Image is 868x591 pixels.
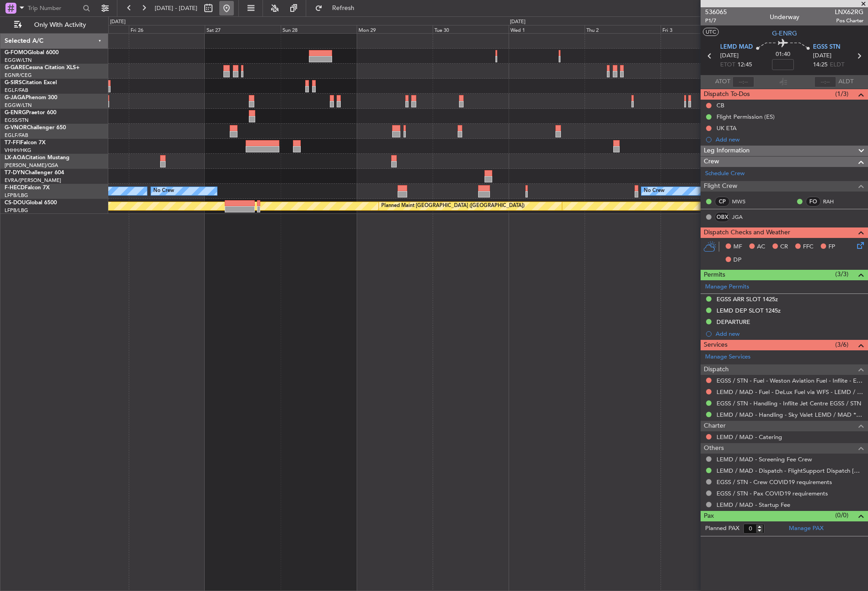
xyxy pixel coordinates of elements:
span: (0/0) [835,510,848,520]
span: Dispatch [704,364,729,375]
a: LEMD / MAD - Screening Fee Crew [717,455,812,463]
div: EGSS ARR SLOT 1425z [717,295,778,303]
a: Manage Services [705,353,751,362]
a: EGLF/FAB [5,132,28,139]
a: EGSS / STN - Fuel - Weston Aviation Fuel - Inflite - EGSS / STN [717,377,863,384]
input: --:-- [732,76,754,87]
span: Only With Activity [24,22,96,28]
div: Planned Maint [GEOGRAPHIC_DATA] ([GEOGRAPHIC_DATA]) [381,199,525,213]
a: EGGW/LTN [5,57,32,64]
div: FO [806,197,821,207]
label: Planned PAX [705,524,739,533]
a: LEMD / MAD - Handling - Sky Valet LEMD / MAD **MY HANDLING** [717,411,863,419]
div: Fri 3 [661,25,737,33]
span: DP [733,256,742,265]
a: LEMD / MAD - Catering [717,433,782,441]
a: Manage PAX [789,524,823,533]
span: (3/6) [835,340,848,349]
a: Manage Permits [705,283,749,292]
span: Charter [704,421,726,431]
div: Add new [716,136,863,143]
a: [PERSON_NAME]/QSA [5,162,58,169]
span: FFC [803,242,813,252]
a: MWS [732,197,752,206]
span: P1/7 [705,17,727,25]
a: G-GARECessna Citation XLS+ [5,65,80,71]
span: Flight Crew [704,181,737,192]
span: 12:45 [737,61,752,70]
span: G-JAGA [5,95,25,101]
span: ELDT [830,61,844,70]
a: EGSS / STN - Handling - Inflite Jet Centre EGSS / STN [717,399,861,407]
span: T7-DYN [5,170,25,176]
span: ALDT [838,77,853,86]
span: Others [704,443,724,454]
button: Refresh [311,1,365,15]
span: 536065 [705,7,727,17]
div: Sun 28 [281,25,357,33]
a: RAH [823,197,843,206]
span: G-ENRG [5,110,26,116]
a: Schedule Crew [705,169,745,178]
a: EGLF/FAB [5,87,28,94]
div: LEMD DEP SLOT 1245z [717,307,781,314]
a: EGSS/STN [5,117,29,124]
div: Tue 30 [433,25,509,33]
a: T7-FFIFalcon 7X [5,140,45,146]
div: Add new [716,330,863,338]
span: G-SIRS [5,80,22,86]
div: Wed 1 [509,25,585,33]
span: ATOT [715,77,730,86]
span: Pos Charter [835,17,863,25]
span: LX-AOA [5,155,25,161]
a: EVRA/[PERSON_NAME] [5,177,61,184]
div: Sat 27 [205,25,281,33]
span: G-FOMO [5,50,28,56]
span: (1/3) [835,89,848,99]
span: MF [733,242,742,252]
a: VHHH/HKG [5,147,31,154]
a: CS-DOUGlobal 6500 [5,200,57,206]
div: No Crew [153,184,174,198]
a: LFPB/LBG [5,192,28,199]
button: UTC [703,28,719,36]
span: Crew [704,157,719,167]
span: [DATE] - [DATE] [155,4,197,12]
div: [DATE] [110,18,126,26]
div: CP [715,197,730,207]
a: EGNR/CEG [5,72,32,79]
a: F-HECDFalcon 7X [5,185,50,191]
span: Leg Information [704,146,750,156]
span: 01:40 [776,50,790,59]
a: LFPB/LBG [5,207,28,214]
span: AC [757,242,765,252]
span: (3/3) [835,269,848,279]
div: CB [717,101,724,109]
div: Fri 26 [129,25,205,33]
span: CS-DOU [5,200,26,206]
a: LX-AOACitation Mustang [5,155,70,161]
span: LNX62RG [835,7,863,17]
input: Trip Number [28,1,80,15]
span: Dispatch To-Dos [704,89,750,100]
span: Permits [704,270,725,280]
a: EGGW/LTN [5,102,32,109]
span: EGSS STN [813,43,840,52]
span: T7-FFI [5,140,20,146]
a: T7-DYNChallenger 604 [5,170,64,176]
a: EGSS / STN - Pax COVID19 requirements [717,490,828,497]
div: OBX [715,212,730,222]
a: LEMD / MAD - Dispatch - FlightSupport Dispatch [GEOGRAPHIC_DATA] [717,467,863,475]
span: G-VNOR [5,125,27,131]
a: G-ENRGPraetor 600 [5,110,56,116]
div: DEPARTURE [717,318,750,326]
span: FP [828,242,835,252]
span: Services [704,340,727,350]
div: Flight Permission (ES) [717,113,775,121]
div: Thu 2 [585,25,661,33]
span: CR [780,242,788,252]
a: JGA [732,213,752,221]
span: 14:25 [813,61,828,70]
span: ETOT [720,61,735,70]
span: Pax [704,511,714,521]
